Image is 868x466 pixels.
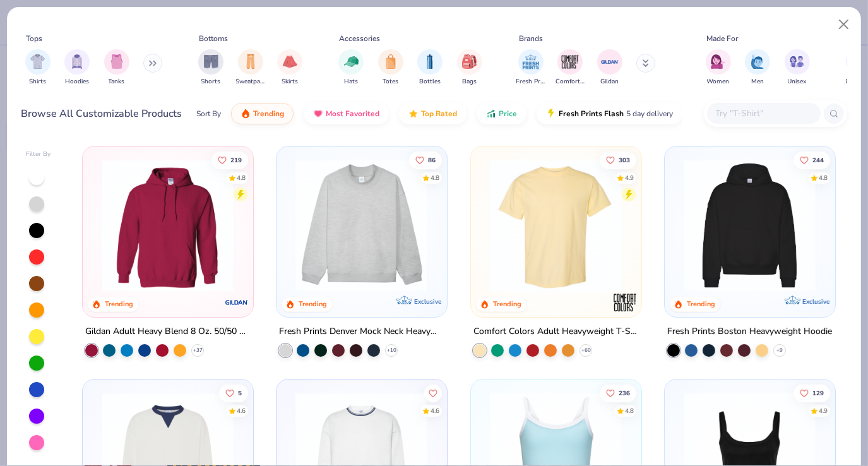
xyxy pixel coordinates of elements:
[253,109,284,119] span: Trending
[204,54,218,69] img: Shorts Image
[240,159,384,292] img: a164e800-7022-4571-a324-30c76f641635
[241,109,251,119] img: trending.gif
[85,323,251,339] div: Gildan Adult Heavy Blend 8 Oz. 50/50 Hooded Sweatshirt
[419,77,441,87] span: Bottles
[612,289,637,314] img: Comfort Colors logo
[238,390,242,396] span: 5
[424,384,442,402] button: Like
[847,33,859,44] div: Fits
[421,109,457,119] span: Top Rated
[237,406,246,415] div: 4.6
[199,33,229,44] div: Bottoms
[751,77,764,87] span: Men
[64,49,90,87] div: filter for Hoodies
[802,297,829,305] span: Exclusive
[745,49,770,87] div: filter for Men
[338,49,364,87] div: filter for Hats
[581,346,590,354] span: + 60
[745,49,770,87] button: filter button
[625,406,634,415] div: 4.8
[751,54,764,69] img: Men Image
[707,77,730,87] span: Women
[65,77,89,87] span: Hoodies
[667,323,832,339] div: Fresh Prints Boston Heavyweight Hoodie
[30,54,45,69] img: Shirts Image
[384,54,398,69] img: Totes Image
[628,159,773,292] img: e55d29c3-c55d-459c-bfd9-9b1c499ab3c6
[417,49,443,87] div: filter for Bottles
[408,109,419,119] img: TopRated.gif
[223,289,249,314] img: Gildan logo
[516,77,545,87] span: Fresh Prints
[231,103,294,124] button: Trending
[519,33,543,44] div: Brands
[244,54,258,69] img: Sweatpants Image
[794,151,830,169] button: Like
[537,103,682,124] button: Fresh Prints Flash5 day delivery
[237,173,246,182] div: 4.8
[516,49,545,87] button: filter button
[812,390,824,396] span: 129
[64,49,90,87] button: filter button
[399,103,467,124] button: Top Rated
[70,54,84,69] img: Hoodies Image
[277,49,302,87] div: filter for Skirts
[706,33,738,44] div: Made For
[417,49,443,87] button: filter button
[340,33,381,44] div: Accessories
[477,103,526,124] button: Price
[788,77,807,87] span: Unisex
[104,49,129,87] div: filter for Tanks
[109,77,125,87] span: Tanks
[832,13,856,37] button: Close
[706,49,731,87] div: filter for Women
[198,49,223,87] div: filter for Shorts
[516,49,545,87] div: filter for Fresh Prints
[462,77,477,87] span: Bags
[279,323,444,339] div: Fresh Prints Denver Mock Neck Heavyweight Sweatshirt
[457,49,482,87] div: filter for Bags
[473,323,639,339] div: Comfort Colors Adult Heavyweight T-Shirt
[198,49,223,87] button: filter button
[236,77,265,87] span: Sweatpants
[95,159,240,292] img: 01756b78-01f6-4cc6-8d8a-3c30c1a0c8ac
[25,49,51,87] div: filter for Shirts
[196,108,221,119] div: Sort By
[431,173,439,182] div: 4.8
[423,54,437,69] img: Bottles Image
[26,33,42,44] div: Tops
[29,77,46,87] span: Shirts
[344,54,359,69] img: Hats Image
[600,151,636,169] button: Like
[794,384,830,402] button: Like
[619,157,630,163] span: 303
[414,297,441,305] span: Exclusive
[378,49,403,87] div: filter for Totes
[625,173,634,182] div: 4.9
[715,106,812,121] input: Try "T-Shirt"
[484,159,628,292] img: 029b8af0-80e6-406f-9fdc-fdf898547912
[201,77,221,87] span: Shorts
[428,157,436,163] span: 86
[785,49,810,87] div: filter for Unisex
[193,346,202,354] span: + 37
[21,106,182,121] div: Browse All Customizable Products
[556,77,585,87] span: Comfort Colors
[556,49,585,87] button: filter button
[785,49,810,87] button: filter button
[282,77,298,87] span: Skirts
[26,150,51,159] div: Filter By
[706,49,731,87] button: filter button
[110,54,124,69] img: Tanks Image
[236,49,265,87] button: filter button
[289,159,434,292] img: f5d85501-0dbb-4ee4-b115-c08fa3845d83
[211,151,248,169] button: Like
[499,109,517,119] span: Price
[462,54,476,69] img: Bags Image
[304,103,389,124] button: Most Favorited
[313,109,323,119] img: most_fav.gif
[600,52,619,71] img: Gildan Image
[819,406,828,415] div: 4.9
[277,49,302,87] button: filter button
[561,52,580,71] img: Comfort Colors Image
